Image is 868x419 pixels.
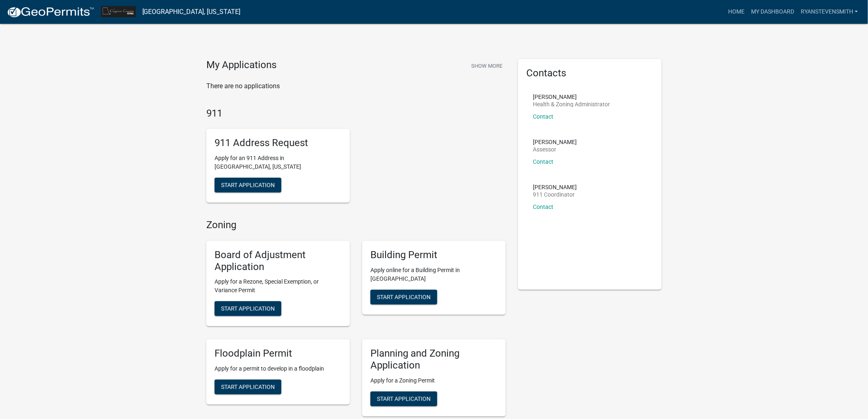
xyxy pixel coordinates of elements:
[206,81,506,91] p: There are no applications
[101,6,136,17] img: Clayton County, Iowa
[215,348,342,359] h5: Floodplain Permit
[370,376,498,385] p: Apply for a Zoning Permit
[142,5,241,19] a: [GEOGRAPHIC_DATA], [US_STATE]
[468,59,506,73] button: Show More
[533,147,577,152] p: Assessor
[215,380,281,394] button: Start Application
[221,305,275,312] span: Start Application
[370,348,498,371] h5: Planning and Zoning Application
[370,249,498,261] h5: Building Permit
[533,192,577,197] p: 911 Coordinator
[797,4,861,20] a: ryanstevensmith
[533,139,577,145] p: [PERSON_NAME]
[215,301,281,316] button: Start Application
[377,396,431,402] span: Start Application
[533,113,553,120] a: Contact
[206,108,506,119] h4: 911
[533,158,553,165] a: Contact
[221,182,275,188] span: Start Application
[206,59,276,71] h4: My Applications
[533,94,610,100] p: [PERSON_NAME]
[215,364,342,373] p: Apply for a permit to develop in a floodplain
[533,204,553,210] a: Contact
[215,249,342,273] h5: Board of Adjustment Application
[215,154,342,171] p: Apply for an 911 Address in [GEOGRAPHIC_DATA], [US_STATE]
[533,101,610,107] p: Health & Zoning Administrator
[533,184,577,190] p: [PERSON_NAME]
[215,137,342,149] h5: 911 Address Request
[215,277,342,295] p: Apply for a Rezone, Special Exemption, or Variance Permit
[221,384,275,390] span: Start Application
[748,4,797,20] a: My Dashboard
[215,178,281,192] button: Start Application
[370,392,437,406] button: Start Application
[725,4,748,20] a: Home
[370,290,437,305] button: Start Application
[377,293,431,300] span: Start Application
[370,266,498,283] p: Apply online for a Building Permit in [GEOGRAPHIC_DATA]
[526,67,653,79] h5: Contacts
[206,219,506,231] h4: Zoning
